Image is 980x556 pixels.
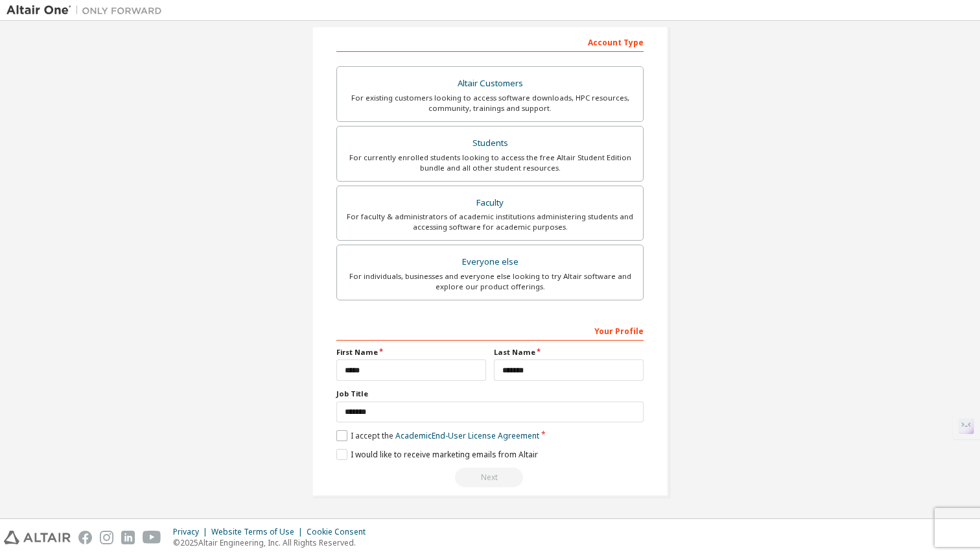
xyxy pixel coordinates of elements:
img: instagram.svg [100,531,113,544]
label: I would like to receive marketing emails from Altair [336,449,538,460]
label: First Name [336,347,486,357]
div: Read and acccept EULA to continue [336,468,644,487]
div: Privacy [173,527,211,537]
label: I accept the [336,430,539,441]
div: Students [345,134,635,152]
div: Website Terms of Use [211,527,307,537]
a: Academic End-User License Agreement [395,430,539,441]
div: For faculty & administrators of academic institutions administering students and accessing softwa... [345,212,635,232]
img: linkedin.svg [121,531,135,544]
div: For individuals, businesses and everyone else looking to try Altair software and explore our prod... [345,271,635,292]
div: Altair Customers [345,75,635,93]
label: Job Title [336,389,644,399]
div: Cookie Consent [307,527,373,537]
div: Everyone else [345,253,635,271]
img: facebook.svg [78,531,92,544]
div: Account Type [336,31,644,52]
div: For existing customers looking to access software downloads, HPC resources, community, trainings ... [345,93,635,114]
img: Altair One [6,4,169,17]
div: Faculty [345,194,635,212]
img: youtube.svg [143,531,161,544]
img: altair_logo.svg [4,531,71,544]
label: Last Name [494,347,644,357]
p: © 2025 Altair Engineering, Inc. All Rights Reserved. [173,537,373,548]
div: Your Profile [336,320,644,341]
div: For currently enrolled students looking to access the free Altair Student Edition bundle and all ... [345,152,635,173]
